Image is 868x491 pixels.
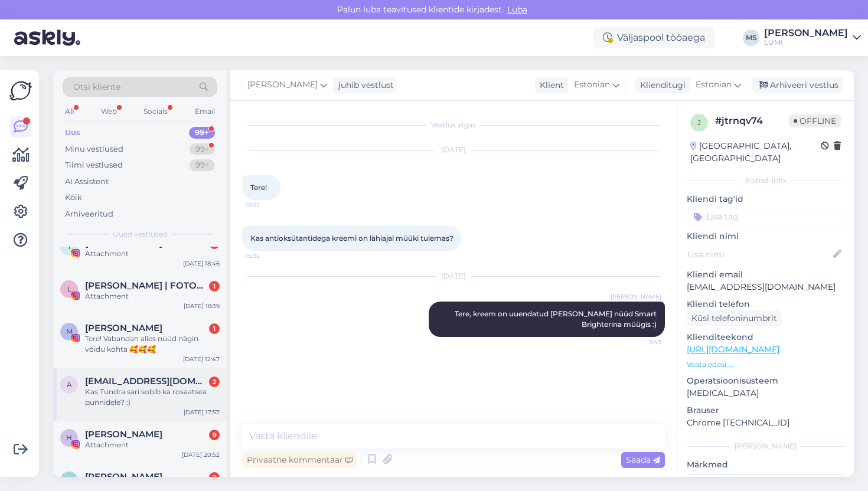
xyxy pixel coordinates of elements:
[85,440,220,450] div: Attachment
[209,377,220,387] div: 2
[189,127,215,139] div: 99+
[85,248,220,259] div: Attachment
[687,193,844,205] p: Kliendi tag'id
[63,104,76,119] div: All
[85,472,162,482] span: Elis Loik
[67,380,72,389] span: a
[65,143,123,155] div: Minu vestlused
[743,30,759,46] div: MS
[242,271,665,281] div: [DATE]
[504,4,531,15] span: Luba
[65,127,80,139] div: Uus
[184,302,220,310] div: [DATE] 18:39
[209,430,220,440] div: 9
[690,140,821,165] div: [GEOGRAPHIC_DATA], [GEOGRAPHIC_DATA]
[687,417,844,429] p: Chrome [TECHNICAL_ID]
[687,344,779,355] a: [URL][DOMAIN_NAME]
[85,323,162,333] span: Marianne Muns
[190,159,215,171] div: 99+
[85,280,208,291] span: LIENE LUDVIGA | FOTOGRĀFE&SATURS
[764,38,848,47] div: LUMI
[190,143,215,155] div: 99+
[242,120,665,130] div: Vestlus algas
[687,298,844,310] p: Kliendi telefon
[687,208,844,225] input: Lisa tag
[85,387,220,408] div: Kas Tundra sari sobib ka rosaatsea punnidele? :)
[65,192,82,204] div: Kõik
[67,284,71,293] span: L
[247,78,318,91] span: [PERSON_NAME]
[687,281,844,293] p: [EMAIL_ADDRESS][DOMAIN_NAME]
[593,27,714,48] div: Väljaspool tööaega
[73,81,120,93] span: Otsi kliente
[687,459,844,471] p: Märkmed
[752,77,843,93] div: Arhiveeri vestlus
[209,472,220,483] div: 2
[687,310,782,326] div: Küsi telefoninumbrit
[250,183,267,192] span: Tere!
[617,338,661,346] span: 9:49
[250,234,453,243] span: Kas antioksütantidega kreemi on lähiajal müüki tulemas?
[183,355,220,364] div: [DATE] 12:47
[687,404,844,417] p: Brauser
[687,175,844,186] div: Kliendi info
[687,230,844,243] p: Kliendi nimi
[687,359,844,370] p: Vaata edasi ...
[687,387,844,400] p: [MEDICAL_DATA]
[209,281,220,292] div: 1
[715,114,789,128] div: # jtrnqv74
[789,114,841,127] span: Offline
[687,269,844,281] p: Kliendi email
[182,450,220,459] div: [DATE] 20:52
[66,327,73,336] span: M
[535,79,564,91] div: Klient
[635,79,686,91] div: Klienditugi
[184,408,220,417] div: [DATE] 17:57
[687,441,844,451] div: [PERSON_NAME]
[246,201,290,210] span: 15:32
[183,259,220,268] div: [DATE] 18:46
[764,28,861,47] a: [PERSON_NAME]LUMI
[611,292,661,301] span: [PERSON_NAME]
[66,433,72,442] span: H
[141,104,170,119] div: Socials
[246,251,290,260] span: 15:32
[192,104,217,119] div: Email
[626,454,660,465] span: Saada
[687,248,831,261] input: Lisa nimi
[113,229,168,240] span: Uued vestlused
[85,291,220,302] div: Attachment
[764,28,848,38] div: [PERSON_NAME]
[696,78,732,91] span: Estonian
[85,376,208,387] span: annikaremmelgas8@gmail.com
[65,176,109,188] div: AI Assistent
[99,104,119,119] div: Web
[334,79,394,91] div: juhib vestlust
[687,375,844,387] p: Operatsioonisüsteem
[242,452,357,468] div: Privaatne kommentaar
[67,476,71,485] span: E
[455,309,658,329] span: Tere, kreem on uuendatud [PERSON_NAME] nüüd Smart Brighterina müügis :)
[85,333,220,355] div: Tere! Vabandan alles nüüd nägin võidu kohta 🥰🥰🥰
[209,323,220,334] div: 1
[67,242,71,251] span: T
[697,118,701,127] span: j
[242,145,665,155] div: [DATE]
[85,429,162,440] span: Helena Feofanov-Crawford
[65,159,123,171] div: Tiimi vestlused
[687,331,844,343] p: Klienditeekond
[574,78,610,91] span: Estonian
[65,208,113,220] div: Arhiveeritud
[9,80,32,102] img: Askly Logo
